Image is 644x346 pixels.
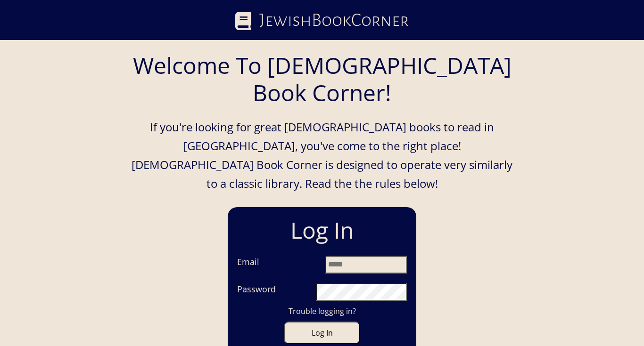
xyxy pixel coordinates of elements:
[235,6,409,34] a: JewishBookCorner
[232,306,412,317] a: Trouble logging in?
[131,118,513,193] p: If you're looking for great [DEMOGRAPHIC_DATA] books to read in [GEOGRAPHIC_DATA], you've come to...
[284,322,360,344] button: Log In
[237,283,276,297] label: Password
[237,256,259,270] label: Email
[131,42,513,115] h1: Welcome To [DEMOGRAPHIC_DATA] Book Corner!
[232,212,412,249] h1: Log In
